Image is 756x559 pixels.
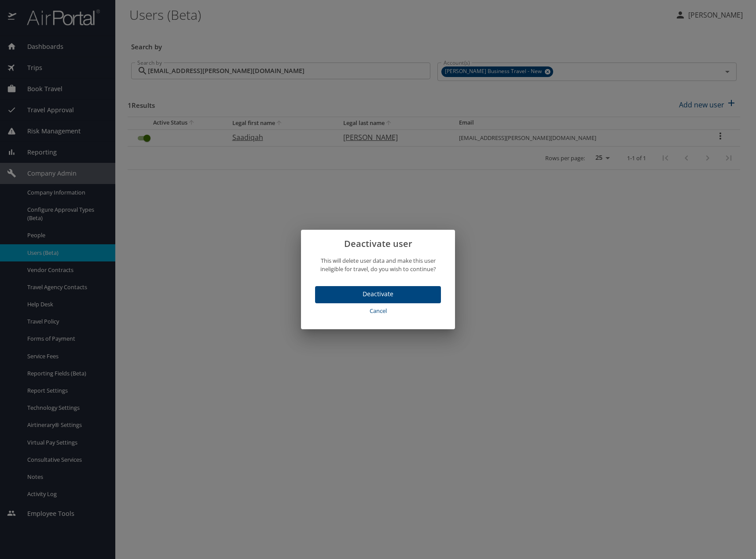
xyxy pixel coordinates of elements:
span: Cancel [319,306,437,316]
button: Deactivate [315,286,441,303]
span: Deactivate [322,289,434,300]
button: Cancel [315,303,441,319]
p: This will delete user data and make this user ineligible for travel, do you wish to continue? [312,257,444,273]
h2: Deactivate user [312,237,444,251]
